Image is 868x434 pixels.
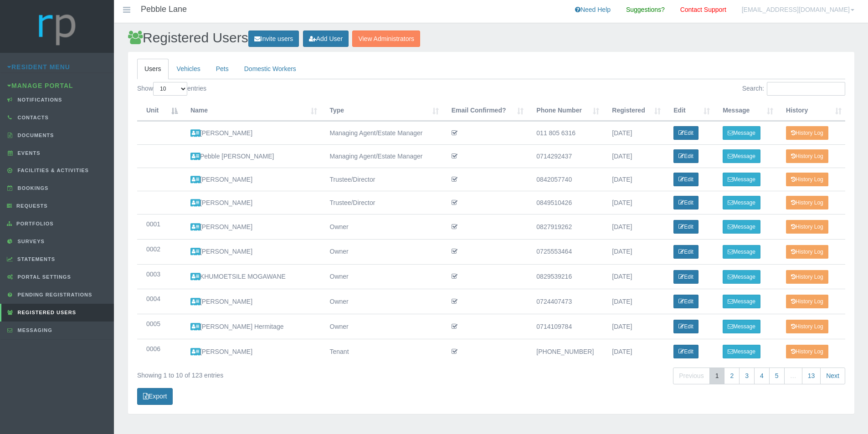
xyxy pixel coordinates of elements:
[673,126,699,140] a: Edit
[802,368,821,384] a: 13
[723,149,760,163] a: Message
[603,314,664,339] td: [DATE]
[15,310,76,315] span: Registered Users
[321,214,442,239] td: Owner
[321,289,442,314] td: Owner
[723,126,760,140] a: Message
[442,101,528,121] th: Email Confirmed? : activate to sort column ascending
[15,168,89,173] span: Facilities & Activities
[527,121,603,144] td: 011 805 6316
[321,168,442,191] td: Trustee/Director
[754,368,770,384] a: 4
[709,368,725,384] a: 1
[137,367,424,381] div: Showing 1 to 10 of 123 entries
[181,121,321,144] td: [PERSON_NAME]
[181,289,321,314] td: [PERSON_NAME]
[527,191,603,214] td: 0849510426
[786,245,828,259] a: History Log
[15,274,71,280] span: Portal Settings
[820,368,845,384] a: Next
[784,368,802,384] a: …
[739,368,755,384] a: 3
[723,345,760,358] a: Message
[786,173,828,186] a: History Log
[673,173,699,186] a: Edit
[303,31,349,47] a: Add User
[527,264,603,289] td: 0829539216
[15,292,92,297] span: Pending Registrations
[321,239,442,264] td: Owner
[15,115,49,120] span: Contacts
[181,214,321,239] td: [PERSON_NAME]
[723,295,760,308] a: Message
[15,133,54,138] span: Documents
[673,368,709,384] a: Previous
[786,320,828,333] a: History Log
[664,101,714,121] th: Edit: activate to sort column ascending
[169,59,208,79] a: Vehicles
[181,191,321,214] td: [PERSON_NAME]
[321,191,442,214] td: Trustee/Director
[723,270,760,284] a: Message
[673,149,699,163] a: Edit
[15,97,62,102] span: Notifications
[137,82,206,96] label: Show entries
[603,289,664,314] td: [DATE]
[603,339,664,364] td: [DATE]
[209,59,236,79] a: Pets
[146,244,172,255] div: 0002
[181,144,321,168] td: Pebble [PERSON_NAME]
[321,121,442,144] td: Managing Agent/Estate Manager
[786,126,828,140] a: History Log
[786,149,828,163] a: History Log
[603,144,664,168] td: [DATE]
[723,173,760,186] a: Message
[786,220,828,234] a: History Log
[527,239,603,264] td: 0725553464
[714,101,777,121] th: Message: activate to sort column ascending
[15,327,52,333] span: Messaging
[137,388,173,405] a: Export
[603,168,664,191] td: [DATE]
[15,150,41,156] span: Events
[181,239,321,264] td: [PERSON_NAME]
[237,59,303,79] a: Domestic Workers
[603,101,664,121] th: Registered : activate to sort column ascending
[527,101,603,121] th: Phone Number : activate to sort column ascending
[673,270,699,284] a: Edit
[527,314,603,339] td: 0714109784
[181,339,321,364] td: [PERSON_NAME]
[777,101,845,121] th: History: activate to sort column ascending
[527,168,603,191] td: 0842057740
[603,121,664,144] td: [DATE]
[527,214,603,239] td: 0827919262
[181,264,321,289] td: KHUMOETSILE MOGAWANE
[146,269,172,280] div: 0003
[723,220,760,234] a: Message
[723,196,760,209] a: Message
[673,345,699,358] a: Edit
[15,185,49,191] span: Bookings
[767,82,845,96] input: Search:
[137,59,169,79] a: Users
[321,339,442,364] td: Tenant
[181,314,321,339] td: [PERSON_NAME] Hermitage
[15,239,45,244] span: Surveys
[723,320,760,333] a: Message
[786,196,828,209] a: History Log
[527,339,603,364] td: [PHONE_NUMBER]
[527,144,603,168] td: 0714292437
[769,368,785,384] a: 5
[603,191,664,214] td: [DATE]
[137,101,181,121] th: Unit : activate to sort column descending
[248,31,299,47] a: Invite users
[352,31,420,47] a: View Administrators
[603,264,664,289] td: [DATE]
[603,239,664,264] td: [DATE]
[7,82,73,89] a: Manage Portal
[146,319,172,329] div: 0005
[724,368,740,384] a: 2
[673,295,699,308] a: Edit
[181,168,321,191] td: [PERSON_NAME]
[321,144,442,168] td: Managing Agent/Estate Manager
